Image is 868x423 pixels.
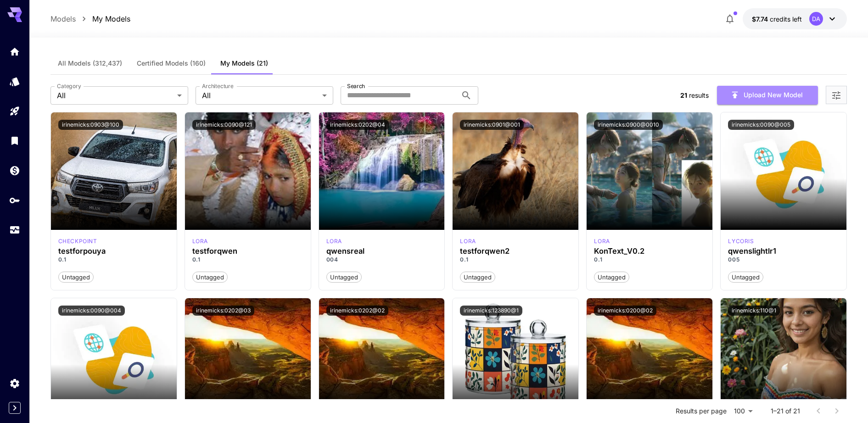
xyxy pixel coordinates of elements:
[9,76,20,87] div: Models
[59,273,93,282] span: Untagged
[58,247,169,256] h3: testforpouya
[9,46,20,57] div: Home
[327,273,361,282] span: Untagged
[326,237,342,245] div: Qwen Image
[326,237,342,245] p: lora
[770,15,802,23] span: credits left
[728,237,754,245] div: Qwen Image
[460,256,571,264] p: 0.1
[594,306,656,316] button: irinemicks:0200@02
[9,402,21,414] button: Expand sidebar
[192,306,254,316] button: irinemicks:0202@03
[717,86,818,105] button: Upload New Model
[57,82,81,90] label: Category
[752,15,770,23] span: $7.74
[9,165,20,176] div: Wallet
[831,89,842,101] button: Open more filters
[9,135,20,146] div: Library
[743,8,847,29] button: $7.73668DA
[594,273,629,282] span: Untagged
[58,256,169,264] p: 0.1
[326,120,389,130] button: irinemicks:0202@04
[192,237,208,245] div: Qwen Image
[58,271,94,283] button: Untagged
[137,59,206,67] span: Certified Models (160)
[9,378,20,389] div: Settings
[728,237,754,245] p: lycoris
[809,12,823,26] div: DA
[460,120,524,130] button: irinemicks:0901@001
[58,59,122,67] span: All Models (312,437)
[58,237,97,245] div: SD 3
[192,271,228,283] button: Untagged
[92,13,130,24] a: My Models
[58,120,123,130] button: irinemicks:0903@100
[594,271,629,283] button: Untagged
[680,91,687,99] span: 21
[460,273,495,282] span: Untagged
[50,13,76,24] a: Models
[594,256,705,264] p: 0.1
[9,106,20,117] div: Playground
[326,271,362,283] button: Untagged
[728,271,763,283] button: Untagged
[193,273,227,282] span: Untagged
[594,237,610,245] p: lora
[689,91,709,99] span: results
[326,247,437,256] h3: qwensreal
[752,14,802,24] div: $7.73668
[460,237,476,245] div: Qwen Image
[50,13,130,24] nav: breadcrumb
[192,247,303,256] h3: testforqwen
[220,59,268,67] span: My Models (21)
[9,195,20,206] div: API Keys
[192,237,208,245] p: lora
[676,406,727,416] p: Results per page
[460,247,571,256] h3: testforqwen2
[460,271,495,283] button: Untagged
[9,224,20,236] div: Usage
[728,120,794,130] button: irinemicks:0090@005
[347,82,365,90] label: Search
[728,306,780,316] button: irinemicks:110@1
[594,247,705,256] h3: KonText_V0.2
[460,237,476,245] p: lora
[192,256,303,264] p: 0.1
[202,90,319,101] span: All
[326,256,437,264] p: 004
[326,306,388,316] button: irinemicks:0202@02
[460,306,522,316] button: irinemicks:123890@1
[728,273,763,282] span: Untagged
[771,406,800,416] p: 1–21 of 21
[594,120,663,130] button: irinemicks:0900@0010
[202,82,233,90] label: Architecture
[58,306,125,316] button: irinemicks:0090@004
[58,237,97,245] p: checkpoint
[730,404,756,417] div: 100
[192,120,256,130] button: irinemicks:0090@121
[594,237,610,245] div: FLUX.1 Kontext [dev]
[728,256,839,264] p: 005
[57,90,174,101] span: All
[728,247,839,256] h3: qwenslightlr1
